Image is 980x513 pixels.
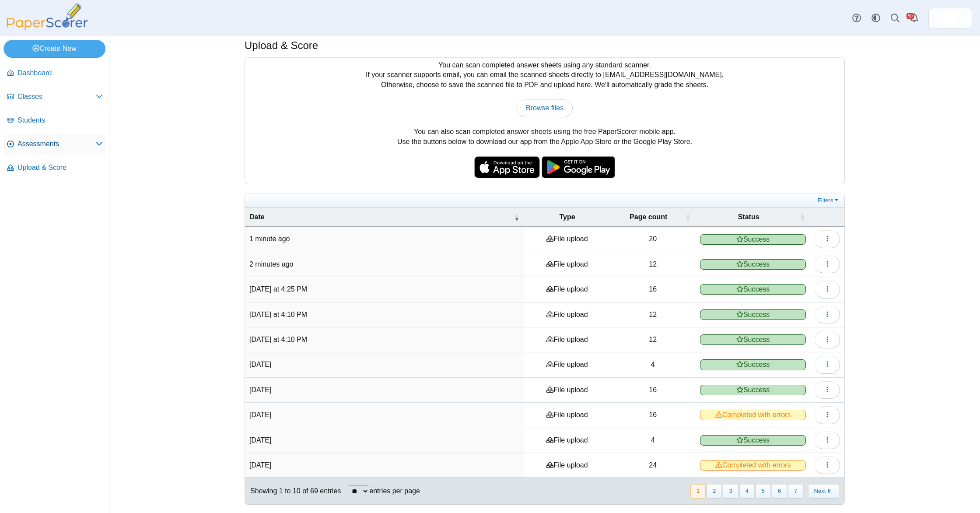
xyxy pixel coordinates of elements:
div: You can scan completed answer sheets using any standard scanner. If your scanner supports email, ... [245,58,844,184]
a: Filters [815,196,842,205]
nav: pagination [689,484,839,499]
span: Page count [630,213,667,221]
a: ps.cRz8zCdsP4LbcP2q [928,8,972,29]
span: Page count : Activate to sort [685,208,690,226]
button: 5 [756,484,771,499]
a: Assessments [3,134,106,155]
span: d&k prep prep [943,11,957,25]
span: Type [559,213,575,221]
td: File upload [525,302,610,327]
td: File upload [525,378,610,403]
time: Aug 4, 2025 at 4:11 PM [249,461,271,469]
div: Showing 1 to 10 of 69 entries [245,478,341,504]
span: Date : Activate to remove sorting [514,208,519,226]
span: Success [700,334,806,345]
img: ps.cRz8zCdsP4LbcP2q [943,11,957,25]
img: google-play-badge.png [542,156,615,178]
span: Assessments [17,139,96,149]
td: File upload [525,403,610,428]
button: 1 [690,484,706,499]
td: 16 [610,403,696,428]
a: Upload & Score [3,158,106,179]
span: Status : Activate to sort [800,208,805,226]
span: Date [249,213,265,221]
span: Completed with errors [700,410,806,420]
a: Dashboard [3,63,106,84]
a: Classes [3,87,106,108]
a: Browse files [517,99,573,117]
span: Success [700,385,806,395]
td: 16 [610,277,696,302]
img: apple-store-badge.svg [474,156,540,178]
button: Next [808,484,839,499]
time: Aug 6, 2025 at 4:27 PM [249,361,271,368]
span: Students [17,116,103,125]
img: PaperScorer [3,4,91,30]
time: Aug 11, 2025 at 4:10 PM [249,336,307,343]
span: Browse files [526,104,563,112]
td: File upload [525,352,610,377]
h1: Upload & Score [245,38,318,53]
td: 20 [610,227,696,252]
time: Aug 13, 2025 at 4:18 PM [249,260,294,268]
span: Success [700,259,806,270]
td: 16 [610,378,696,403]
td: 12 [610,327,696,352]
button: 4 [739,484,755,499]
span: Success [700,359,806,370]
td: File upload [525,277,610,302]
span: Completed with errors [700,460,806,471]
td: 4 [610,428,696,453]
td: 24 [610,453,696,478]
button: 3 [723,484,738,499]
button: 7 [788,484,803,499]
span: Status [738,213,759,221]
a: PaperScorer [3,24,91,32]
button: 2 [707,484,722,499]
time: Aug 11, 2025 at 4:10 PM [249,311,307,318]
td: File upload [525,327,610,352]
td: 12 [610,252,696,277]
span: Success [700,435,806,446]
span: Success [700,309,806,320]
td: File upload [525,227,610,252]
a: Alerts [905,9,924,28]
time: Aug 6, 2025 at 4:20 PM [249,411,271,418]
a: Students [3,110,106,131]
time: Aug 4, 2025 at 4:39 PM [249,436,271,444]
span: Success [700,284,806,295]
span: Classes [17,92,96,102]
time: Aug 13, 2025 at 4:18 PM [249,235,290,242]
button: 6 [772,484,787,499]
td: File upload [525,428,610,453]
time: Aug 11, 2025 at 4:25 PM [249,285,307,293]
td: File upload [525,453,610,478]
td: File upload [525,252,610,277]
span: Success [700,234,806,245]
td: 12 [610,302,696,327]
a: Create New [3,40,105,57]
span: Upload & Score [17,163,103,172]
td: 4 [610,352,696,377]
span: Dashboard [17,68,103,78]
label: entries per page [369,487,420,495]
time: Aug 6, 2025 at 4:20 PM [249,386,271,394]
